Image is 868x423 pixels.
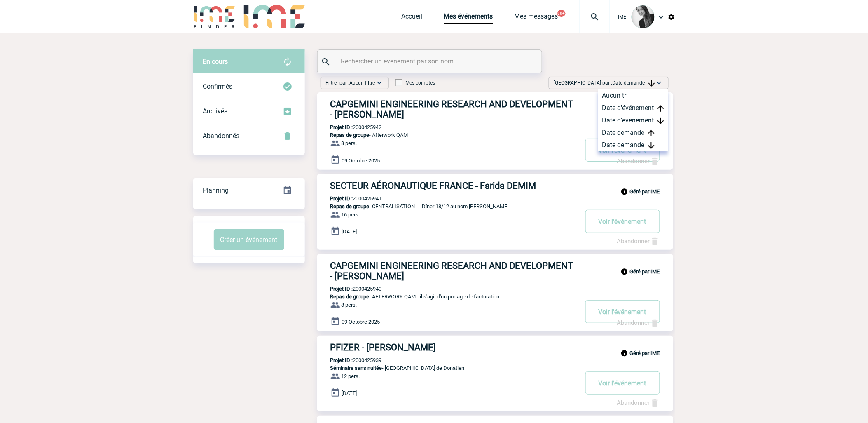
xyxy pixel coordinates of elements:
[395,80,435,86] label: Mes comptes
[330,99,578,120] h3: CAPGEMINI ENGINEERING RESEARCH AND DEVELOPMENT - [PERSON_NAME]
[317,203,578,209] p: - CENTRALISATION - - Dîner 18/12 au nom [PERSON_NAME]
[598,127,668,139] div: Date demande
[214,229,284,250] button: Créer un événement
[557,10,566,17] button: 99+
[585,139,660,162] button: Voir l'événement
[617,237,660,245] a: Abandonner
[585,300,660,323] button: Voir l'événement
[193,124,305,148] div: Retrouvez ici tous vos événements annulés
[554,79,655,87] span: [GEOGRAPHIC_DATA] par :
[317,124,382,130] p: 2000425942
[330,132,370,138] span: Repas de groupe
[317,99,673,120] a: CAPGEMINI ENGINEERING RESEARCH AND DEVELOPMENT - [PERSON_NAME]
[193,49,305,74] div: Retrouvez ici tous vos évènements avant confirmation
[657,105,664,112] img: arrow_upward.png
[193,178,305,203] div: Retrouvez ici tous vos événements organisés par date et état d'avancement
[330,181,578,191] h3: SECTEUR AÉRONAUTIQUE FRANCE - Farida DEMIM
[330,294,370,300] span: Repas de groupe
[317,181,673,191] a: SECTEUR AÉRONAUTIQUE FRANCE - Farida DEMIM
[342,374,360,380] span: 12 pers.
[330,365,382,371] span: Séminaire sans nuitée
[317,294,578,300] p: - AFTERWORK QAM - il s'agit d'un portage de facturation
[203,58,228,66] span: En cours
[402,12,423,24] a: Accueil
[613,80,655,86] span: Date demande
[330,342,578,352] h3: PFIZER - [PERSON_NAME]
[342,319,380,325] span: 09 Octobre 2025
[330,124,353,130] b: Projet ID :
[317,132,578,138] p: - Afterwork QAM
[342,141,357,147] span: 8 pers.
[632,5,655,28] img: 101050-0.jpg
[317,261,673,281] a: CAPGEMINI ENGINEERING RESEARCH AND DEVELOPMENT - [PERSON_NAME]
[342,157,380,164] span: 09 Octobre 2025
[621,350,628,357] img: info_black_24dp.svg
[193,99,305,124] div: Retrouvez ici tous les événements que vous avez décidé d'archiver
[330,195,353,202] b: Projet ID :
[342,212,360,218] span: 16 pers.
[203,82,233,90] span: Confirmés
[585,371,660,395] button: Voir l'événement
[617,319,660,327] a: Abandonner
[193,5,236,28] img: IME-Finder
[330,203,370,209] span: Repas de groupe
[655,79,663,87] img: baseline_expand_more_white_24dp-b.png
[618,14,627,20] span: IME
[317,365,578,371] p: - [GEOGRAPHIC_DATA] de Donatien
[317,286,382,292] p: 2000425940
[326,79,375,87] span: Filtrer par :
[342,390,357,397] span: [DATE]
[193,178,305,202] a: Planning
[342,229,357,235] span: [DATE]
[444,12,493,24] a: Mes événements
[598,139,668,151] div: Date demande
[375,79,384,87] img: baseline_expand_more_white_24dp-b.png
[617,399,660,407] a: Abandonner
[515,12,558,24] a: Mes messages
[203,107,228,115] span: Archivés
[203,132,240,140] span: Abandonnés
[598,89,668,102] div: Aucun tri
[330,286,353,292] b: Projet ID :
[203,186,229,194] span: Planning
[648,80,655,87] img: arrow_downward.png
[621,268,628,275] img: info_black_24dp.svg
[657,117,664,124] img: arrow_downward.png
[330,357,353,363] b: Projet ID :
[630,188,660,195] b: Géré par IME
[330,261,578,281] h3: CAPGEMINI ENGINEERING RESEARCH AND DEVELOPMENT - [PERSON_NAME]
[585,210,660,233] button: Voir l'événement
[617,157,660,165] a: Abandonner
[350,80,375,86] span: Aucun filtre
[339,55,522,67] input: Rechercher un événement par son nom
[317,357,382,363] p: 2000425939
[317,195,382,202] p: 2000425941
[648,142,655,149] img: arrow_downward.png
[342,302,357,308] span: 8 pers.
[598,102,668,114] div: Date d'événement
[621,188,628,195] img: info_black_24dp.svg
[648,130,655,136] img: arrow_upward.png
[630,350,660,356] b: Géré par IME
[598,114,668,127] div: Date d'événement
[317,342,673,352] a: PFIZER - [PERSON_NAME]
[630,268,660,275] b: Géré par IME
